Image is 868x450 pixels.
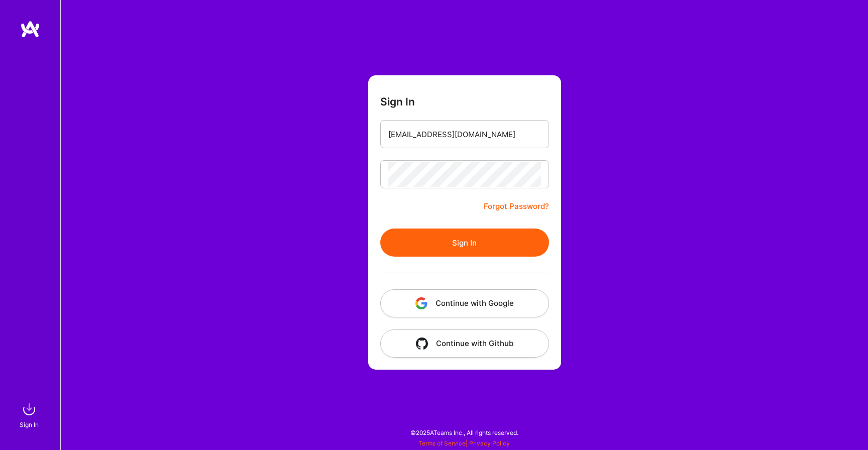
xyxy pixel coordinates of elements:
div: © 2025 ATeams Inc., All rights reserved. [60,420,868,445]
img: sign in [19,399,39,419]
button: Continue with Google [380,289,549,317]
img: logo [20,20,40,38]
img: icon [415,297,427,309]
button: Continue with Github [380,329,549,358]
img: icon [416,338,428,350]
span: | [418,439,510,447]
button: Sign In [380,229,549,257]
div: Sign In [20,419,39,430]
a: Forgot Password? [484,200,549,212]
a: Privacy Policy [469,439,510,447]
input: Email... [388,122,541,147]
a: Terms of Service [418,439,466,447]
h3: Sign In [380,95,415,108]
a: sign inSign In [21,399,39,430]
